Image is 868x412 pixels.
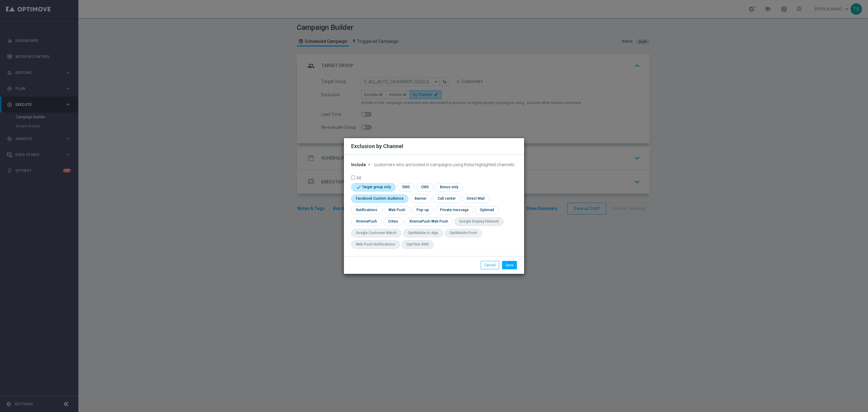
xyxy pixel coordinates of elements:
div: Web Push Notifications [356,242,395,247]
button: Include arrow_drop_down [351,162,373,167]
label: All [357,176,361,179]
button: Cancel [481,261,499,269]
div: Google Customer Match [356,230,397,236]
div: Google Display Network [459,219,499,224]
span: Include [351,162,366,167]
div: OptiMobile Push [449,230,477,236]
i: arrow_drop_down [367,162,372,167]
div: OptiText SMS [406,242,429,247]
h2: Exclusion by Channel [351,143,403,150]
div: customers who are locked in campaigns using these highlighted channels: [351,162,517,167]
button: Save [502,261,517,269]
div: OptiMobile In-App [408,230,438,236]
